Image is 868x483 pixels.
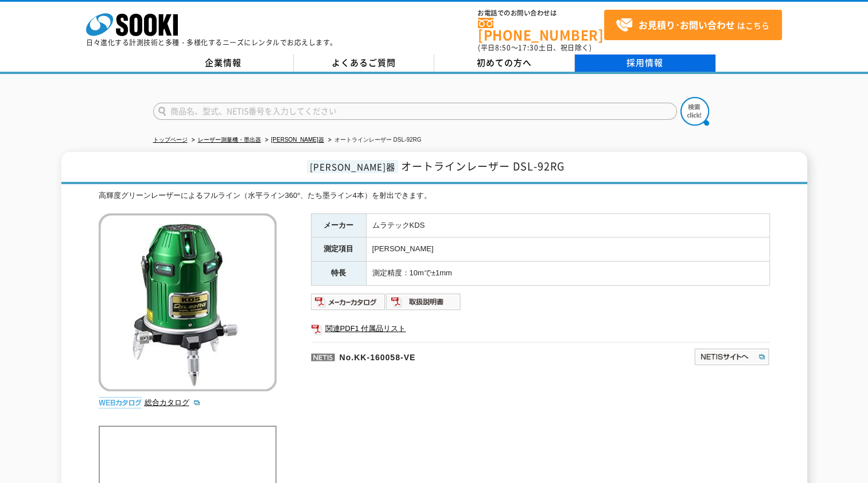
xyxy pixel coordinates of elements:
[311,237,366,262] th: 測定項目
[575,54,715,72] a: 採用情報
[311,293,386,311] img: メーカーカタログ
[616,17,769,34] span: はこちら
[478,10,604,17] span: お電話でのお問い合わせは
[386,300,461,309] a: 取扱説明書
[680,97,709,126] img: btn_search.png
[86,39,337,46] p: 日々進化する計測技術と多種・多様化するニーズにレンタルでお応えします。
[145,398,201,407] a: 総合カタログ
[366,237,769,262] td: [PERSON_NAME]
[386,293,461,311] img: 取扱説明書
[198,137,261,143] a: レーザー測量機・墨出器
[153,137,188,143] a: トップページ
[694,348,770,366] img: NETISサイトへ
[604,10,782,40] a: お見積り･お問い合わせはこちら
[311,300,386,309] a: メーカーカタログ
[99,397,142,408] img: webカタログ
[153,103,677,120] input: 商品名、型式、NETIS番号を入力してください
[311,321,770,336] a: 関連PDF1 付属品リスト
[271,137,324,143] a: [PERSON_NAME]器
[518,42,539,53] span: 17:30
[294,54,434,72] a: よくあるご質問
[99,190,770,202] div: 高輝度グリーンレーザーによるフルライン（水平ライン360°、たち墨ライン4本）を射出できます。
[639,18,735,32] strong: お見積り･お問い合わせ
[477,56,532,69] span: 初めての方へ
[366,213,769,237] td: ムラテックKDS
[311,213,366,237] th: メーカー
[478,42,591,53] span: (平日 ～ 土日、祝日除く)
[495,42,511,53] span: 8:50
[153,54,294,72] a: 企業情報
[478,18,604,41] a: [PHONE_NUMBER]
[99,213,277,391] img: オートラインレーザー DSL-92RG
[434,54,575,72] a: 初めての方へ
[326,134,422,146] li: オートラインレーザー DSL-92RG
[311,342,583,369] p: No.KK-160058-VE
[307,160,398,173] span: [PERSON_NAME]器
[366,262,769,286] td: 測定精度：10mで±1mm
[401,158,565,174] span: オートラインレーザー DSL-92RG
[311,262,366,286] th: 特長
